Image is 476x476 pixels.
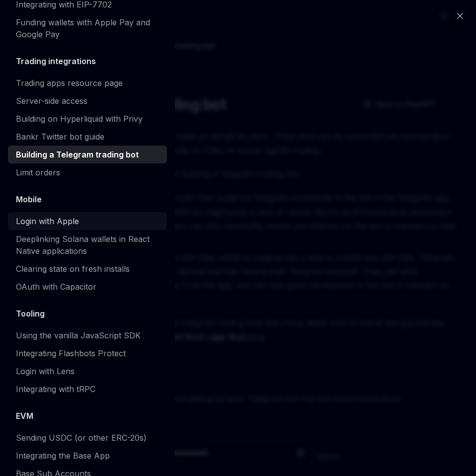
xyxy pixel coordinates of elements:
[8,146,167,163] a: Building a Telegram trading bot
[16,149,139,160] div: Building a Telegram trading bot
[8,13,167,43] a: Funding wallets with Apple Pay and Google Pay
[16,131,104,143] div: Bankr Twitter bot guide
[8,344,167,362] a: Integrating Flashbots Protect
[16,77,123,89] div: Trading apps resource page
[16,215,79,227] div: Login with Apple
[16,308,45,319] h5: Tooling
[16,432,147,444] div: Sending USDC (or other ERC-20s)
[16,95,87,107] div: Server-side access
[16,450,110,462] div: Integrating the Base App
[8,110,167,128] a: Building on Hyperliquid with Privy
[16,410,33,422] h5: EVM
[16,281,96,293] div: OAuth with Capacitor
[16,233,161,257] div: Deeplinking Solana wallets in React Native applications
[16,113,143,125] div: Building on Hyperliquid with Privy
[8,128,167,146] a: Bankr Twitter bot guide
[8,380,167,398] a: Integrating with tRPC
[8,429,167,447] a: Sending USDC (or other ERC-20s)
[16,383,95,395] div: Integrating with tRPC
[8,230,167,260] a: Deeplinking Solana wallets in React Native applications
[8,278,167,296] a: OAuth with Capacitor
[16,166,60,178] div: Limit orders
[8,92,167,110] a: Server-side access
[16,329,141,341] div: Using the vanilla JavaScript SDK
[8,326,167,344] a: Using the vanilla JavaScript SDK
[8,212,167,230] a: Login with Apple
[8,260,167,278] a: Clearing state on fresh installs
[8,447,167,465] a: Integrating the Base App
[16,365,75,377] div: Login with Lens
[8,362,167,380] a: Login with Lens
[16,55,96,67] h5: Trading integrations
[8,163,167,181] a: Limit orders
[16,347,126,359] div: Integrating Flashbots Protect
[16,16,161,40] div: Funding wallets with Apple Pay and Google Pay
[8,74,167,92] a: Trading apps resource page
[16,193,42,205] h5: Mobile
[16,263,130,275] div: Clearing state on fresh installs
